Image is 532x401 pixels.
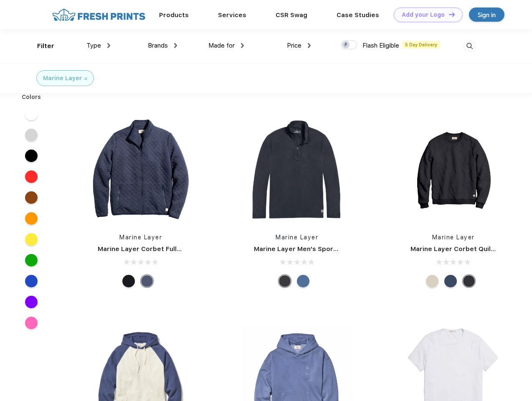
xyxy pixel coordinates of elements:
img: dropdown.png [107,43,110,48]
div: Filter [37,41,54,51]
img: filter_cancel.svg [84,77,87,80]
a: CSR Swag [276,11,307,19]
a: Marine Layer [432,234,475,241]
a: Marine Layer [276,234,318,241]
img: fo%20logo%202.webp [50,8,148,22]
span: Flash Eligible [362,42,399,49]
div: Colors [15,93,48,102]
img: dropdown.png [174,43,177,48]
span: Price [287,42,301,49]
span: Type [86,42,101,49]
div: Add your Logo [402,11,445,18]
div: Marine Layer [43,74,82,83]
a: Marine Layer Men's Sport Quarter Zip [254,245,375,253]
a: Sign in [469,8,504,22]
a: Marine Layer [119,234,162,241]
img: func=resize&h=266 [241,114,352,225]
img: func=resize&h=266 [398,114,509,225]
div: Charcoal [279,275,291,287]
img: desktop_search.svg [463,39,476,53]
div: Sign in [478,10,496,20]
span: 5 Day Delivery [403,41,440,48]
img: DT [449,12,455,17]
div: Deep Denim [297,275,309,287]
div: Oat Heather [426,275,438,287]
a: Services [218,11,246,19]
span: Brands [148,42,168,49]
a: Marine Layer Corbet Full-Zip Jacket [98,245,213,253]
img: dropdown.png [241,43,244,48]
img: dropdown.png [308,43,311,48]
div: Charcoal [463,275,475,287]
div: Black [122,275,135,287]
img: func=resize&h=266 [85,114,196,225]
div: Navy [141,275,153,287]
span: Made for [208,42,235,49]
a: Products [159,11,189,19]
div: Navy Heather [444,275,457,287]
